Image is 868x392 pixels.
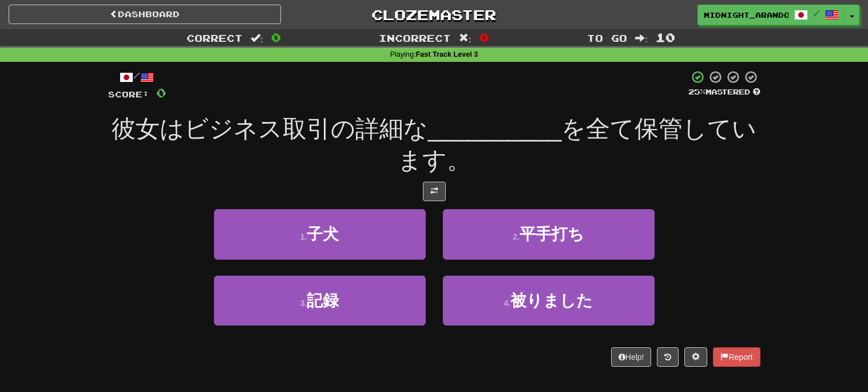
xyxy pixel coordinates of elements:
[298,5,570,25] a: Clozemaster
[251,33,263,43] span: :
[108,70,166,84] div: /
[479,30,489,44] span: 0
[688,87,760,97] div: Mastered
[704,10,788,20] span: Midnight_arandombanana
[398,115,757,174] span: を全て保管しています。
[713,347,760,367] button: Report
[423,182,446,201] button: Toggle translation (alt+t)
[307,292,339,309] span: 記録
[300,299,307,308] small: 3 .
[688,87,706,96] span: 25 %
[307,225,339,243] span: 子犬
[214,276,426,326] button: 3.記録
[379,32,451,44] span: Incorrect
[187,32,243,44] span: Correct
[443,276,655,326] button: 4.被りました
[814,9,819,17] span: /
[656,30,675,44] span: 10
[459,33,471,43] span: :
[657,347,679,367] button: Round history (alt+y)
[416,50,478,58] strong: Fast Track Level 3
[108,89,149,99] span: Score:
[156,85,166,100] span: 0
[504,299,511,308] small: 4 .
[635,33,648,43] span: :
[510,292,593,309] span: 被りました
[443,209,655,259] button: 2.平手打ち
[112,115,428,142] span: 彼女はビジネス取引の詳細な
[611,347,652,367] button: Help!
[513,232,520,241] small: 2 .
[214,209,426,259] button: 1.子犬
[9,5,281,24] a: Dashboard
[271,30,281,44] span: 0
[697,5,845,25] a: Midnight_arandombanana /
[520,225,584,243] span: 平手打ち
[587,32,627,44] span: To go
[300,232,307,241] small: 1 .
[428,115,562,142] span: __________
